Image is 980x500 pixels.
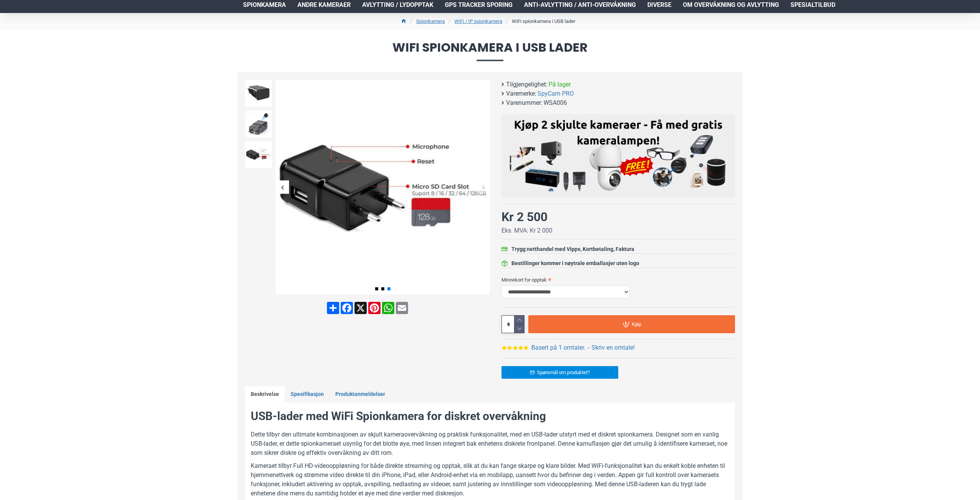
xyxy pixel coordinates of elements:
[544,98,567,107] span: WSA006
[387,287,390,290] span: Go to slide 3
[362,0,433,10] span: Avlytting / Lydopptak
[245,386,285,402] a: Beskrivelse
[251,408,729,424] h2: USB-lader med WiFi Spionkamera for diskret overvåkning
[245,141,272,168] img: Trådløst WiFi spionkamera i USB lader - SpyGadgets.no
[340,302,354,314] a: Facebook
[524,0,636,10] span: Anti-avlytting / Anti-overvåkning
[375,287,378,290] span: Go to slide 1
[454,18,502,25] a: WiFi / IP spionkamera
[251,430,729,458] p: Dette tilbyr den ultimate kombinasjonen av skjult kameraovervåkning og praktisk funksjonalitet, m...
[395,302,409,314] a: Email
[591,343,635,352] a: Skriv en omtale!
[276,80,490,294] img: Trådløst WiFi spionkamera i USB lader - SpyGadgets.no
[683,0,779,10] span: Om overvåkning og avlytting
[243,0,286,10] span: Spionkamera
[511,259,639,267] div: Bestillinger kommer i nøytrale emballasjer uten logo
[285,386,330,402] a: Spesifikasjon
[354,302,367,314] a: X
[237,41,743,61] span: WiFi spionkamera i USB lader
[381,302,395,314] a: WhatsApp
[507,118,729,191] img: Kjøp 2 skjulte kameraer – Få med gratis kameralampe!
[330,386,391,402] a: Produktanmeldelser
[445,0,513,10] span: GPS Tracker Sporing
[549,80,571,89] span: På lager
[511,245,634,253] div: Trygg netthandel med Vipps, Kortbetaling, Faktura
[501,274,735,286] label: Minnekort for opptak
[416,18,445,25] a: Spionkamera
[297,0,351,10] span: Andre kameraer
[791,0,835,10] span: Spesialtilbud
[477,181,490,194] div: Next slide
[531,343,585,352] a: Basert på 1 omtaler.
[506,89,536,98] b: Varemerke:
[245,80,272,107] img: Trådløst WiFi spionkamera i USB lader - SpyGadgets.no
[501,366,618,379] a: Spørsmål om produktet?
[632,322,641,327] span: Kjøp
[588,344,589,351] b: -
[506,98,542,107] b: Varenummer:
[506,80,547,89] b: Tilgjengelighet:
[276,181,289,194] div: Previous slide
[251,461,729,498] p: Kameraet tilbyr Full HD-videooppløsning for både direkte streaming og opptak, slik at du kan fang...
[537,89,574,98] a: SpyCam PRO
[381,287,384,290] span: Go to slide 2
[245,111,272,137] img: Trådløst WiFi spionkamera i USB lader - SpyGadgets.no
[367,302,381,314] a: Pinterest
[326,302,340,314] a: Share
[647,0,671,10] span: Diverse
[501,208,547,226] div: Kr 2 500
